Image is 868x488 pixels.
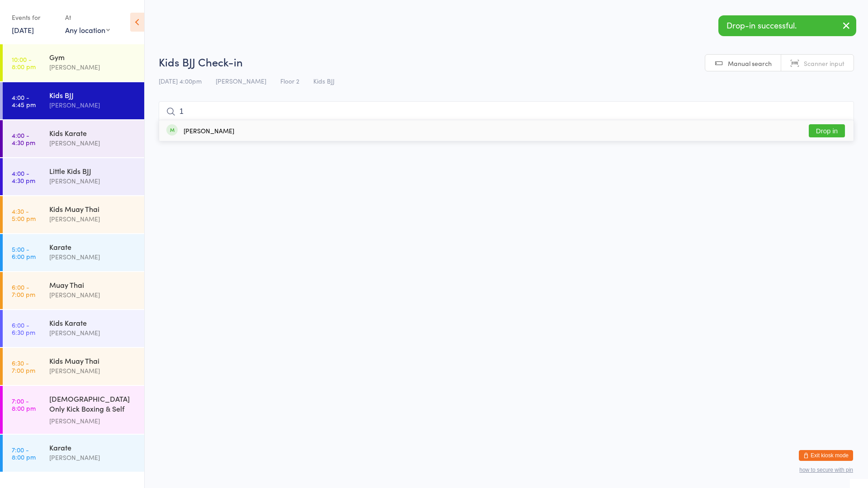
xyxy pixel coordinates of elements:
div: Kids Karate [49,318,137,328]
span: Manual search [728,59,772,68]
time: 10:00 - 8:00 pm [12,56,36,70]
h2: Kids BJJ Check-in [159,54,854,69]
div: [PERSON_NAME] [49,290,137,300]
a: 4:30 -5:00 pmKids Muay Thai[PERSON_NAME] [3,196,144,233]
time: 6:30 - 7:00 pm [12,359,35,374]
div: Kids Muay Thai [49,204,137,214]
div: Any location [65,25,110,35]
div: [PERSON_NAME] [49,176,137,186]
a: 6:00 -6:30 pmKids Karate[PERSON_NAME] [3,310,144,347]
button: how to secure with pin [799,467,853,473]
a: 4:00 -4:45 pmKids BJJ[PERSON_NAME] [3,82,144,119]
a: 7:00 -8:00 pmKarate[PERSON_NAME] [3,435,144,472]
a: 5:00 -6:00 pmKarate[PERSON_NAME] [3,234,144,271]
div: [PERSON_NAME] [49,328,137,338]
div: [PERSON_NAME] [49,214,137,224]
a: 6:00 -7:00 pmMuay Thai[PERSON_NAME] [3,272,144,309]
div: Kids Karate [49,128,137,138]
div: [PERSON_NAME] [184,127,234,134]
a: 4:00 -4:30 pmKids Karate[PERSON_NAME] [3,120,144,157]
time: 7:00 - 8:00 pm [12,446,36,460]
div: [PERSON_NAME] [49,252,137,262]
span: Kids BJJ [313,76,335,85]
span: [DATE] 4:00pm [159,76,202,85]
a: 10:00 -8:00 pmGym[PERSON_NAME] [3,44,144,81]
div: At [65,10,110,25]
div: Events for [12,10,56,25]
div: Muay Thai [49,280,137,290]
time: 6:00 - 6:30 pm [12,321,35,336]
a: 6:30 -7:00 pmKids Muay Thai[PERSON_NAME] [3,348,144,385]
span: [PERSON_NAME] [216,76,266,85]
div: Kids Muay Thai [49,356,137,366]
time: 5:00 - 6:00 pm [12,245,36,260]
div: Little Kids BJJ [49,166,137,176]
div: [PERSON_NAME] [49,416,137,426]
button: Exit kiosk mode [799,450,853,461]
div: Drop-in successful. [718,15,856,36]
div: [PERSON_NAME] [49,452,137,463]
span: Scanner input [804,59,844,68]
span: Floor 2 [280,76,299,85]
div: Gym [49,52,137,62]
div: Kids BJJ [49,90,137,100]
div: [PERSON_NAME] [49,100,137,110]
time: 4:00 - 4:45 pm [12,94,36,108]
a: 7:00 -8:00 pm[DEMOGRAPHIC_DATA] Only Kick Boxing & Self Defence[PERSON_NAME] [3,386,144,434]
button: Drop in [809,124,845,137]
time: 4:00 - 4:30 pm [12,169,35,184]
a: 4:00 -4:30 pmLittle Kids BJJ[PERSON_NAME] [3,158,144,195]
div: Karate [49,442,137,452]
div: [PERSON_NAME] [49,366,137,376]
time: 4:00 - 4:30 pm [12,131,35,146]
time: 7:00 - 8:00 pm [12,397,36,412]
time: 4:30 - 5:00 pm [12,207,36,222]
a: [DATE] [12,25,34,35]
div: [PERSON_NAME] [49,62,137,72]
time: 6:00 - 7:00 pm [12,283,35,298]
div: Karate [49,242,137,252]
div: [PERSON_NAME] [49,138,137,148]
div: [DEMOGRAPHIC_DATA] Only Kick Boxing & Self Defence [49,394,137,416]
input: Search [159,101,854,122]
